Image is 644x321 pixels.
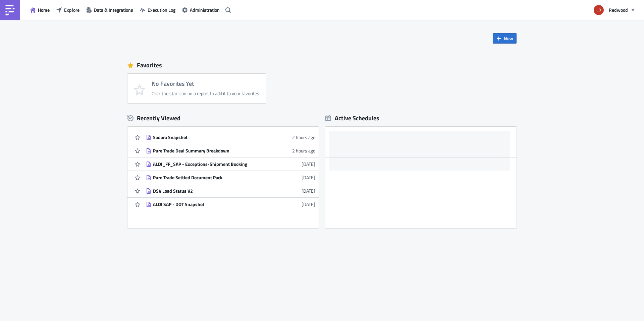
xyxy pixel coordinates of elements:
button: Data & Integrations [83,5,137,15]
time: 2025-10-03T09:14:16Z [302,187,315,194]
span: Execution Log [148,6,175,13]
div: Pure Trade Deal Summary Breakdown [153,148,270,154]
time: 2025-10-10T05:44:27Z [302,160,315,168]
button: New [493,33,517,44]
img: Avatar [593,4,604,16]
button: Execution Log [137,5,179,15]
div: ALDI_FF_SAP - Exceptions-Shipment Booking [153,161,270,167]
a: ALDI SAP - DOT Snapshot[DATE] [146,198,315,211]
h4: No Favorites Yet [152,80,259,87]
div: Click the star icon on a report to add it to your favorites [152,90,259,97]
a: DSV Load Status V2[DATE] [146,184,315,197]
span: Redwood [609,6,628,13]
a: Pure Trade Deal Summary Breakdown2 hours ago [146,144,315,157]
div: Recently Viewed [127,113,319,123]
span: Explore [64,6,79,13]
div: Favorites [127,60,517,70]
a: Sadara Snapshot2 hours ago [146,131,315,144]
div: Pure Trade Settled Document Pack [153,175,270,181]
button: Explore [53,5,83,15]
time: 2025-10-03T11:55:23Z [302,174,315,181]
time: 2025-10-13T09:53:00Z [292,147,315,154]
img: PushMetrics [5,5,15,15]
button: Redwood [590,3,639,17]
span: Home [38,6,50,13]
span: New [504,35,513,42]
button: Home [27,5,53,15]
time: 2025-10-13T09:55:28Z [292,134,315,141]
div: DSV Load Status V2 [153,188,270,194]
div: ALDI SAP - DOT Snapshot [153,201,270,207]
button: Administration [179,5,223,15]
span: Data & Integrations [94,6,133,13]
a: ALDI_FF_SAP - Exceptions-Shipment Booking[DATE] [146,157,315,171]
div: Sadara Snapshot [153,134,270,140]
div: Active Schedules [325,114,379,122]
a: Pure Trade Settled Document Pack[DATE] [146,171,315,184]
span: Administration [190,6,220,13]
time: 2025-10-03T08:41:08Z [302,201,315,208]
